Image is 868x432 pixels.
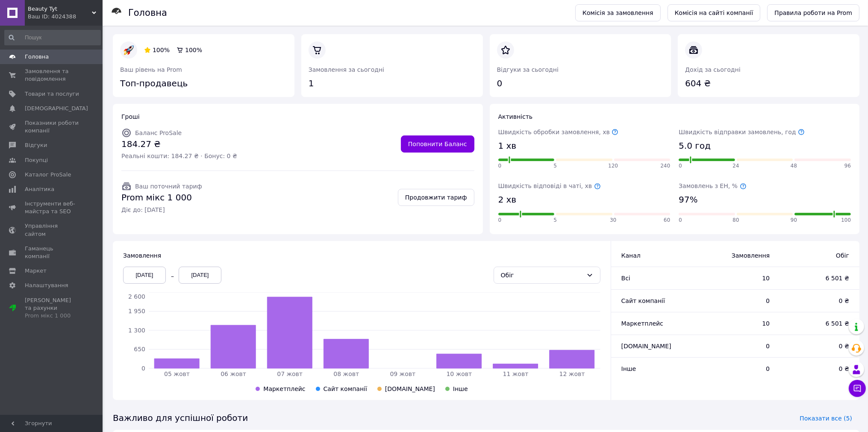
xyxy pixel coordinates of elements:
[498,113,533,120] span: Активність
[28,5,92,13] span: Beauty Tyt
[401,135,474,153] a: Поповнити Баланс
[559,370,585,377] tspan: 12 жовт
[704,342,770,350] span: 0
[664,217,670,224] span: 60
[787,251,849,260] span: Обіг
[498,182,601,189] span: Швидкість відповіді в чаті, хв
[791,217,797,224] span: 90
[767,4,859,21] a: Правила роботи на Prom
[385,385,435,392] span: [DOMAIN_NAME]
[844,162,851,170] span: 96
[849,380,866,397] button: Чат з покупцем
[113,412,248,424] span: Важливо для успішної роботи
[333,370,359,377] tspan: 08 жовт
[121,206,202,214] span: Діє до: [DATE]
[621,320,663,327] span: Маркетплейс
[25,119,79,135] span: Показники роботи компанії
[135,129,182,136] span: Баланс ProSale
[390,370,415,377] tspan: 09 жовт
[25,245,79,260] span: Гаманець компанії
[553,217,557,224] span: 5
[25,156,48,164] span: Покупці
[447,370,472,377] tspan: 10 жовт
[610,217,616,224] span: 30
[621,275,630,282] span: Всi
[128,8,167,18] h1: Головна
[733,162,739,170] span: 24
[679,129,805,135] span: Швидкість відправки замовлень, год
[498,217,502,224] span: 0
[25,171,71,179] span: Каталог ProSale
[25,200,79,215] span: Інструменти веб-майстра та SEO
[128,293,145,300] tspan: 2 600
[185,47,202,53] span: 100%
[324,385,367,392] span: Сайт компанії
[679,162,682,170] span: 0
[135,183,202,190] span: Ваш поточний тариф
[621,252,641,259] span: Канал
[25,141,47,149] span: Відгуки
[621,297,665,304] span: Сайт компанії
[498,129,619,135] span: Швидкість обробки замовлення, хв
[704,297,770,305] span: 0
[787,297,849,305] span: 0 ₴
[787,364,849,373] span: 0 ₴
[121,191,202,204] span: Prom мікс 1 000
[179,267,221,284] div: [DATE]
[121,138,237,150] span: 184.27 ₴
[453,385,468,392] span: Інше
[575,4,661,21] a: Комісія за замовлення
[503,370,529,377] tspan: 11 жовт
[704,319,770,328] span: 10
[621,365,636,372] span: Інше
[153,47,170,53] span: 100%
[704,274,770,282] span: 10
[660,162,670,170] span: 240
[501,270,583,280] div: Обіг
[25,105,88,112] span: [DEMOGRAPHIC_DATA]
[25,185,54,193] span: Аналітика
[221,370,246,377] tspan: 06 жовт
[28,13,103,21] div: Ваш ID: 4024388
[498,140,517,152] span: 1 хв
[141,365,145,372] tspan: 0
[277,370,303,377] tspan: 07 жовт
[398,189,474,206] a: Продовжити тариф
[679,217,682,224] span: 0
[25,297,79,320] span: [PERSON_NAME] та рахунки
[128,327,145,334] tspan: 1 300
[553,162,557,170] span: 5
[263,385,305,392] span: Маркетплейс
[679,194,697,206] span: 97%
[25,282,68,289] span: Налаштування
[25,90,79,98] span: Товари та послуги
[134,346,145,353] tspan: 650
[733,217,739,224] span: 80
[25,68,79,83] span: Замовлення та повідомлення
[498,194,517,206] span: 2 хв
[787,342,849,350] span: 0 ₴
[679,140,711,152] span: 5.0 год
[128,308,145,314] tspan: 1 950
[25,312,79,320] div: Prom мікс 1 000
[841,217,851,224] span: 100
[121,113,140,120] span: Гроші
[668,4,761,21] a: Комісія на сайті компанії
[704,251,770,260] span: Замовлення
[621,343,671,350] span: [DOMAIN_NAME]
[791,162,797,170] span: 48
[121,152,237,160] span: Реальні кошти: 184.27 ₴ · Бонус: 0 ₴
[704,364,770,373] span: 0
[679,182,746,189] span: Замовлень з ЕН, %
[498,162,502,170] span: 0
[123,252,161,259] span: Замовлення
[800,414,852,423] span: Показати все (5)
[787,319,849,328] span: 6 501 ₴
[787,274,849,282] span: 6 501 ₴
[25,267,47,275] span: Маркет
[164,370,190,377] tspan: 05 жовт
[25,222,79,238] span: Управління сайтом
[4,30,101,45] input: Пошук
[123,267,166,284] div: [DATE]
[25,53,49,61] span: Головна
